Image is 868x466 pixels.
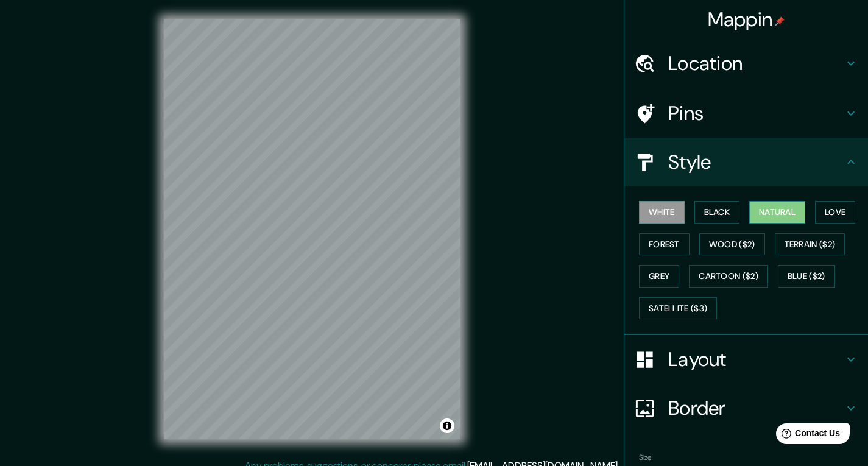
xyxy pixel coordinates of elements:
[668,150,844,174] h4: Style
[624,138,868,186] div: Style
[624,335,868,384] div: Layout
[624,89,868,138] div: Pins
[694,201,740,224] button: Black
[689,265,768,288] button: Cartoon ($2)
[699,233,765,256] button: Wood ($2)
[775,16,785,26] img: pin-icon.png
[639,265,679,288] button: Grey
[624,39,868,88] div: Location
[668,396,844,420] h4: Border
[668,101,844,125] h4: Pins
[749,201,805,224] button: Natural
[639,201,685,224] button: White
[639,453,652,463] label: Size
[164,19,460,439] canvas: Map
[639,297,717,320] button: Satellite ($3)
[668,51,844,76] h4: Location
[624,384,868,432] div: Border
[815,201,855,224] button: Love
[440,418,454,433] button: Toggle attribution
[778,265,835,288] button: Blue ($2)
[639,233,690,256] button: Forest
[668,347,844,372] h4: Layout
[708,7,785,32] h4: Mappin
[760,418,855,453] iframe: Help widget launcher
[775,233,845,256] button: Terrain ($2)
